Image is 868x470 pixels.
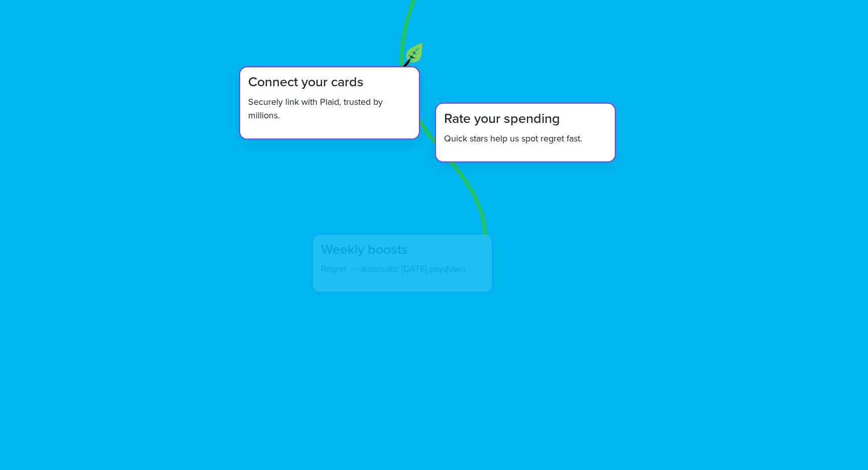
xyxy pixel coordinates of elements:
[248,95,411,122] p: Securely link with Plaid, trusted by millions.
[444,132,607,145] p: Quick stars help us spot regret fast.
[248,75,411,91] h4: Connect your cards
[321,242,484,258] h4: Weekly boosts
[321,262,484,276] p: Regret → automatic [DATE] paydown.
[444,111,607,127] h4: Rate your spending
